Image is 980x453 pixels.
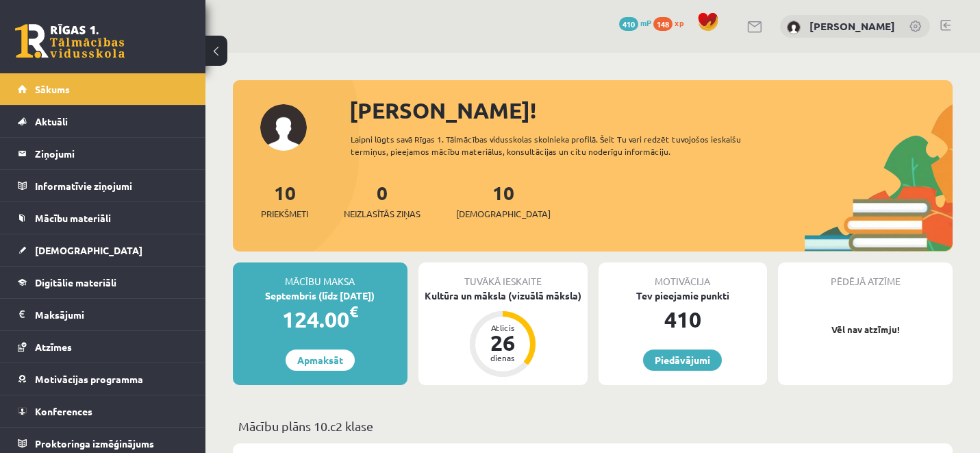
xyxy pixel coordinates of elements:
[351,133,783,158] div: Laipni lūgts savā Rīgas 1. Tālmācības vidusskolas skolnieka profilā. Šeit Tu vari redzēt tuvojošo...
[482,354,523,362] div: dienas
[653,17,673,31] span: 148
[675,17,683,28] span: xp
[778,262,953,289] div: Pēdējā atzīme
[15,24,125,58] a: Rīgas 1. Tālmācības vidusskola
[653,17,690,28] a: 148 xp
[35,373,143,385] span: Motivācijas programma
[418,289,588,303] div: Kultūra un māksla (vizuālā māksla)
[35,83,70,95] span: Sākums
[35,299,188,330] legend: Maksājumi
[18,267,188,298] a: Digitālie materiāli
[35,244,142,256] span: [DEMOGRAPHIC_DATA]
[286,350,355,371] a: Apmaksāt
[619,17,638,31] span: 410
[35,276,116,289] span: Digitālie materiāli
[640,17,651,28] span: mP
[344,207,420,221] span: Neizlasītās ziņas
[18,106,188,137] a: Aktuāli
[261,207,308,221] span: Priekšmeti
[233,262,407,289] div: Mācību maksa
[18,73,188,105] a: Sākums
[349,302,358,321] span: €
[344,180,420,221] a: 0Neizlasītās ziņas
[809,19,895,33] a: [PERSON_NAME]
[35,138,188,169] legend: Ziņojumi
[18,395,188,427] a: Konferences
[35,170,188,201] legend: Informatīvie ziņojumi
[599,289,768,303] div: Tev pieejamie punkti
[35,341,72,353] span: Atzīmes
[35,115,68,127] span: Aktuāli
[35,212,111,224] span: Mācību materiāli
[482,332,523,354] div: 26
[233,289,407,303] div: Septembris (līdz [DATE])
[261,180,308,221] a: 10Priekšmeti
[18,331,188,363] a: Atzīmes
[787,21,801,34] img: Anna Leibus
[418,262,588,289] div: Tuvākā ieskaite
[238,417,947,435] p: Mācību plāns 10.c2 klase
[35,405,92,417] span: Konferences
[18,234,188,266] a: [DEMOGRAPHIC_DATA]
[599,303,768,336] div: 410
[18,363,188,395] a: Motivācijas programma
[456,180,551,221] a: 10[DEMOGRAPHIC_DATA]
[619,17,651,28] a: 410 mP
[785,323,946,336] p: Vēl nav atzīmju!
[482,323,523,332] div: Atlicis
[456,207,551,221] span: [DEMOGRAPHIC_DATA]
[599,262,768,289] div: Motivācija
[18,138,188,169] a: Ziņojumi
[18,170,188,201] a: Informatīvie ziņojumi
[349,94,953,127] div: [PERSON_NAME]!
[418,289,588,379] a: Kultūra un māksla (vizuālā māksla) Atlicis 26 dienas
[18,299,188,330] a: Maksājumi
[35,437,154,450] span: Proktoringa izmēģinājums
[233,303,407,336] div: 124.00
[18,202,188,234] a: Mācību materiāli
[643,350,722,371] a: Piedāvājumi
